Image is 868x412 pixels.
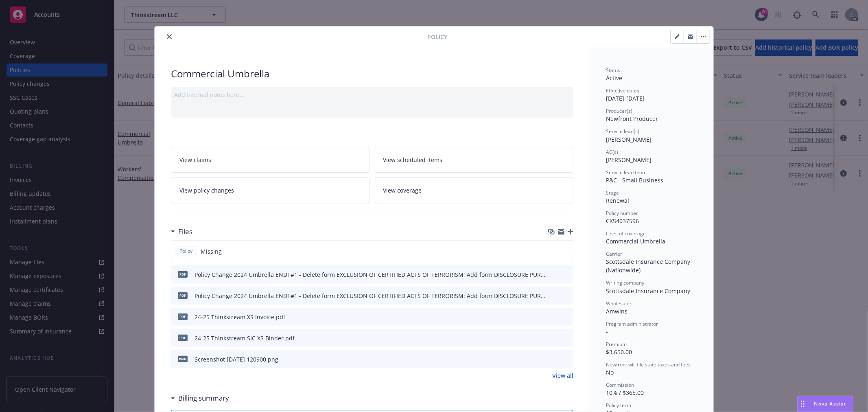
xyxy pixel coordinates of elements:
[550,270,556,279] button: download file
[171,67,573,81] div: Commercial Umbrella
[550,334,556,342] button: download file
[179,156,211,164] span: View claims
[606,107,632,114] span: Producer(s)
[550,355,556,364] button: download file
[606,258,692,274] span: Scottsdale Insurance Company (Nationwide)
[195,291,547,300] div: Policy Change 2024 Umbrella ENDT#1 - Delete form EXCLUSION OF CERTIFIED ACTS OF TERRORISM; Add fo...
[606,74,622,82] span: Active
[606,217,639,225] span: CXS4037596
[606,402,631,409] span: Policy term
[179,186,234,195] span: View policy changes
[606,87,639,94] span: Effective dates
[178,335,188,341] span: pdf
[606,128,639,135] span: Service lead(s)
[606,361,691,368] span: Newfront will file state taxes and fees
[606,279,644,286] span: Writing company
[178,393,229,403] h3: Billing summary
[606,300,632,307] span: Wholesaler
[563,334,570,342] button: preview file
[171,393,229,403] div: Billing summary
[606,389,644,397] span: 10% / $365.00
[375,178,574,203] a: View coverage
[563,355,570,364] button: preview file
[798,396,808,412] div: Drag to move
[606,230,646,237] span: Lines of coverage
[606,149,618,156] span: AC(s)
[375,147,574,173] a: View scheduled items
[606,210,638,217] span: Policy number
[195,313,285,321] div: 24-25 Thinkstream XS Invoice.pdf
[606,348,632,356] span: $3,650.00
[606,169,647,176] span: Service lead team
[171,147,370,173] a: View claims
[178,271,188,277] span: pdf
[606,156,652,164] span: [PERSON_NAME]
[178,292,188,298] span: pdf
[606,197,629,204] span: Renewal
[563,291,570,300] button: preview file
[797,396,853,412] button: Nova Assist
[606,250,622,257] span: Carrier
[195,270,547,279] div: Policy Change 2024 Umbrella ENDT#1 - Delete form EXCLUSION OF CERTIFIED ACTS OF TERRORISM; Add fo...
[178,356,188,362] span: png
[606,67,620,74] span: Status
[606,307,627,315] span: Amwins
[814,400,846,407] span: Nova Assist
[427,33,447,41] span: Policy
[164,32,174,42] button: close
[178,226,192,237] h3: Files
[171,178,370,203] a: View policy changes
[383,186,422,195] span: View coverage
[606,320,658,327] span: Program administrator
[606,341,627,348] span: Premium
[563,313,570,321] button: preview file
[606,287,690,295] span: Scottsdale Insurance Company
[550,313,556,321] button: download file
[171,226,192,237] div: Files
[195,334,295,342] div: 24-25 Thinkstream SIC XS Binder.pdf
[178,313,188,320] span: pdf
[606,381,634,388] span: Commission
[606,328,608,335] span: -
[606,87,697,103] div: [DATE] - [DATE]
[606,176,663,184] span: P&C - Small Business
[606,136,652,143] span: [PERSON_NAME]
[201,247,222,256] span: Missing
[606,189,619,196] span: Stage
[174,90,570,99] div: Add internal notes here...
[383,156,443,164] span: View scheduled items
[606,115,658,123] span: Newfront Producer
[606,237,665,245] span: Commercial Umbrella
[195,355,278,364] div: Screenshot [DATE] 120900.png
[563,270,570,279] button: preview file
[606,368,614,376] span: No
[552,371,573,380] a: View all
[550,291,556,300] button: download file
[178,248,194,255] span: Policy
